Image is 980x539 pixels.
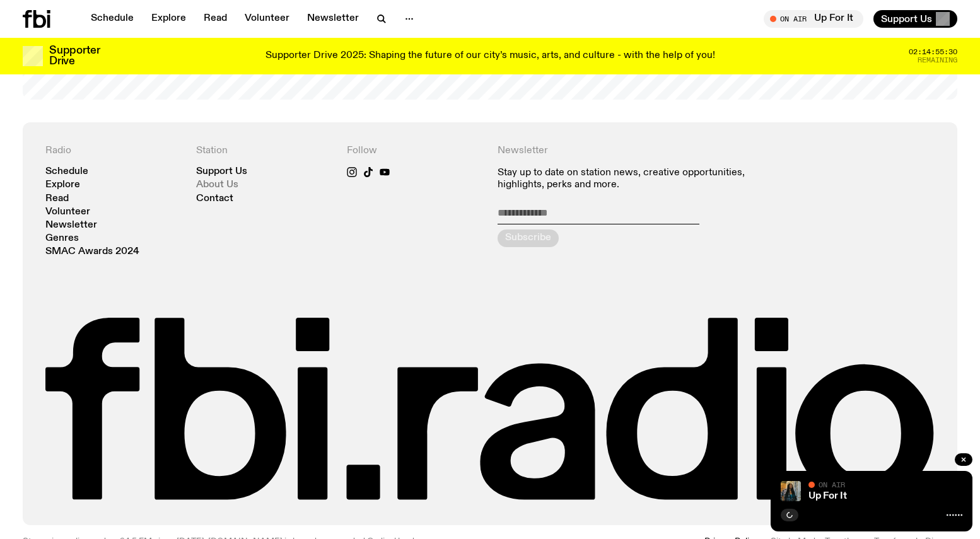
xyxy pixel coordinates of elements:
[196,194,233,204] a: Contact
[300,10,366,28] a: Newsletter
[45,247,139,257] a: SMAC Awards 2024
[764,10,863,28] button: On AirUp For It
[881,13,932,25] span: Support Us
[873,10,957,28] button: Support Us
[808,491,847,501] a: Up For It
[45,234,79,243] a: Genres
[45,194,69,204] a: Read
[45,167,88,177] a: Schedule
[49,45,100,67] h3: Supporter Drive
[144,10,194,28] a: Explore
[196,167,247,177] a: Support Us
[45,221,97,230] a: Newsletter
[781,481,801,501] img: Ify - a Brown Skin girl with black braided twists, looking up to the side with her tongue stickin...
[498,145,784,157] h4: Newsletter
[237,10,297,28] a: Volunteer
[196,10,235,28] a: Read
[196,180,238,190] a: About Us
[498,229,559,247] button: Subscribe
[918,57,957,64] span: Remaining
[498,167,784,191] p: Stay up to date on station news, creative opportunities, highlights, perks and more.
[83,10,141,28] a: Schedule
[265,50,715,62] p: Supporter Drive 2025: Shaping the future of our city’s music, arts, and culture - with the help o...
[45,145,181,157] h4: Radio
[347,145,482,157] h4: Follow
[45,180,80,190] a: Explore
[909,49,957,55] span: 02:14:55:30
[819,480,845,489] span: On Air
[45,207,90,217] a: Volunteer
[196,145,332,157] h4: Station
